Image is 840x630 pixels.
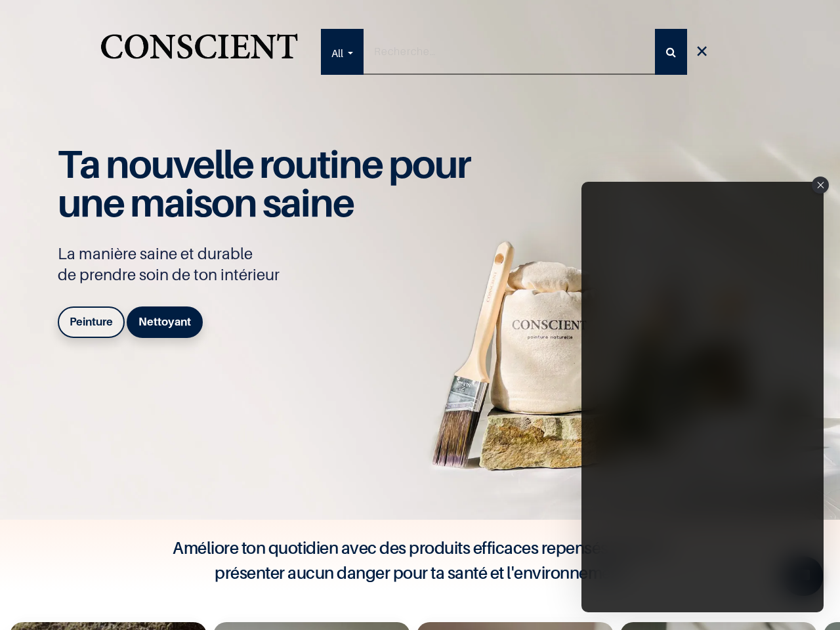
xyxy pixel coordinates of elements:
[321,29,364,75] a: All
[58,140,470,226] span: Ta nouvelle routine pour une maison saine
[58,306,125,338] a: Peinture
[58,243,484,285] p: La manière saine et durable de prendre soin de ton intérieur
[581,182,824,612] div: Tolstoy #3 modal
[70,315,113,328] b: Peinture
[98,26,301,78] a: Logo of Conscient
[98,26,301,78] img: Conscient
[655,29,687,75] button: Rechercher
[157,535,682,585] h4: Améliore ton quotidien avec des produits efficaces repensés pour ne présenter aucun danger pour t...
[11,11,51,51] button: Open chat widget
[331,30,343,76] span: All
[364,29,656,75] input: Recherche…
[138,315,191,328] b: Nettoyant
[812,177,829,194] div: Close
[127,306,203,338] a: Nettoyant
